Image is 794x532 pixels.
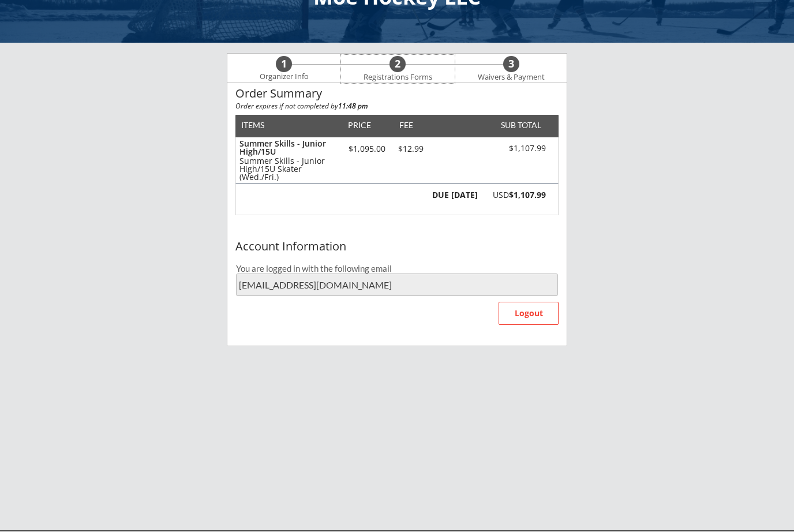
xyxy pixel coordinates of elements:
div: SUB TOTAL [496,122,541,130]
div: $1,095.00 [342,145,391,153]
div: Organizer Info [252,73,316,82]
div: Registrations Forms [358,73,437,83]
button: Logout [499,302,559,325]
div: Order Summary [235,88,559,100]
div: $12.99 [391,145,430,153]
div: 1 [276,58,292,71]
div: 2 [389,58,406,71]
div: Summer Skills - Junior High/15U Skater (Wed./Fri.) [239,158,337,182]
div: Summer Skills - Junior High/15U [239,140,337,156]
div: DUE [DATE] [430,192,478,200]
div: $1,107.99 [481,144,546,154]
div: PRICE [342,122,376,130]
div: FEE [391,122,421,130]
div: USD [484,192,546,200]
div: 3 [503,58,519,71]
div: ITEMS [241,122,282,130]
div: Account Information [235,241,559,253]
strong: $1,107.99 [509,190,546,201]
div: Waivers & Payment [471,73,551,83]
div: You are logged in with the following email [236,265,558,274]
strong: 11:48 pm [338,102,368,111]
div: Order expires if not completed by [235,103,559,110]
